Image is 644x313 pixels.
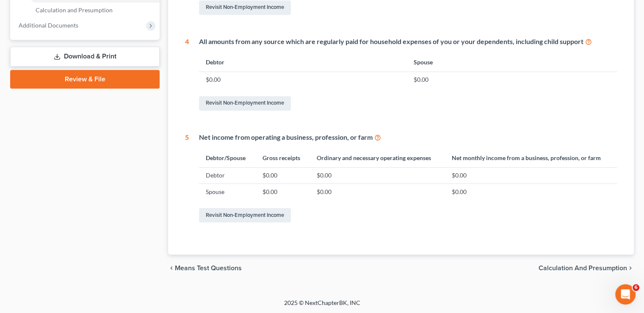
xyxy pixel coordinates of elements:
[199,149,255,167] th: Debtor/Spouse
[310,167,445,183] td: $0.00
[539,265,634,271] button: Calculation and Presumption chevron_right
[310,184,445,200] td: $0.00
[199,0,291,15] a: Revisit Non-Employment Income
[406,72,617,88] td: $0.00
[539,265,627,271] span: Calculation and Presumption
[175,265,242,271] span: Means Test Questions
[199,72,406,88] td: $0.00
[199,53,406,72] th: Debtor
[19,22,78,29] span: Additional Documents
[445,184,617,200] td: $0.00
[633,284,639,291] span: 6
[168,265,175,271] i: chevron_left
[199,133,617,142] div: Net income from operating a business, profession, or farm
[10,70,160,89] a: Review & File
[615,284,636,305] iframe: Intercom live chat
[256,167,310,183] td: $0.00
[310,149,445,167] th: Ordinary and necessary operating expenses
[627,265,634,271] i: chevron_right
[199,208,291,222] a: Revisit Non-Employment Income
[445,167,617,183] td: $0.00
[256,149,310,167] th: Gross receipts
[168,265,242,271] button: chevron_left Means Test Questions
[36,6,113,14] span: Calculation and Presumption
[199,96,291,111] a: Revisit Non-Employment Income
[185,133,189,224] div: 5
[29,3,160,18] a: Calculation and Presumption
[199,184,255,200] td: Spouse
[256,184,310,200] td: $0.00
[406,53,617,72] th: Spouse
[185,37,189,112] div: 4
[199,167,255,183] td: Debtor
[199,37,617,47] div: All amounts from any source which are regularly paid for household expenses of you or your depend...
[10,47,160,66] a: Download & Print
[445,149,617,167] th: Net monthly income from a business, profession, or farm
